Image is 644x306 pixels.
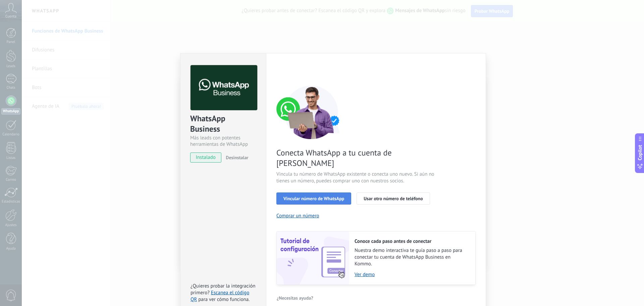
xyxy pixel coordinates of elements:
h2: Conoce cada paso antes de conectar [355,238,469,245]
span: ¿Necesitas ayuda? [277,296,313,300]
a: Ver demo [355,271,469,278]
button: Usar otro número de teléfono [357,192,430,205]
span: Vincular número de WhatsApp [283,196,344,201]
span: Conecta WhatsApp a tu cuenta de [PERSON_NAME] [276,147,436,168]
span: Vincula tu número de WhatsApp existente o conecta uno nuevo. Si aún no tienes un número, puedes c... [276,171,436,184]
a: Escanea el código QR [191,290,249,303]
span: para ver cómo funciona. [198,296,250,303]
span: Desinstalar [226,155,248,161]
button: Vincular número de WhatsApp [276,192,351,205]
span: instalado [191,152,221,163]
div: WhatsApp Business [190,113,256,135]
span: ¿Quieres probar la integración primero? [191,283,256,296]
span: Copilot [637,145,643,160]
span: Nuestra demo interactiva te guía paso a paso para conectar tu cuenta de WhatsApp Business en Kommo. [355,247,469,267]
img: logo_main.png [191,65,257,111]
button: Comprar un número [276,213,319,219]
span: Usar otro número de teléfono [364,196,423,201]
button: ¿Necesitas ayuda? [276,293,314,303]
img: connect number [276,85,347,139]
div: Más leads con potentes herramientas de WhatsApp [190,135,256,147]
button: Desinstalar [223,152,248,163]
